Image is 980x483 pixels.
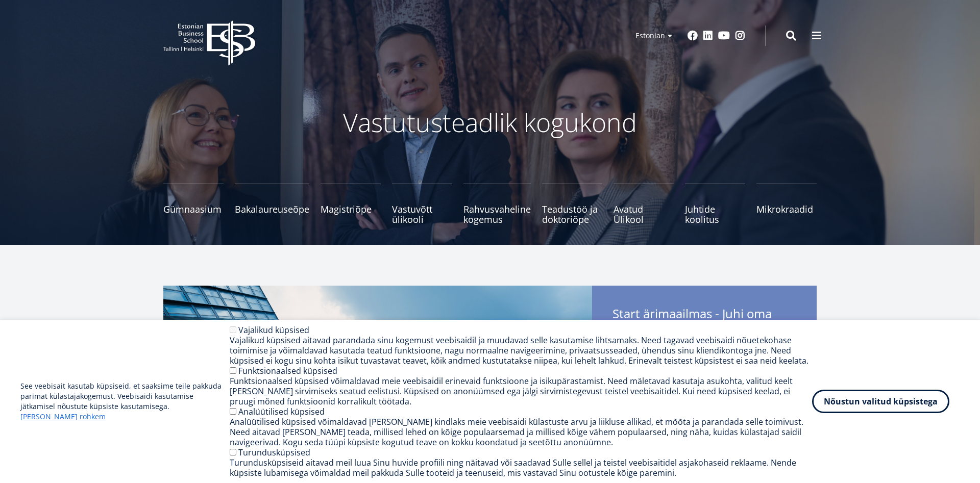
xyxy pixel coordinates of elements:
[614,184,674,224] a: Avatud Ülikool
[463,184,531,224] a: Rahvusvaheline kogemus
[230,417,812,447] div: Analüütilised küpsised võimaldavad [PERSON_NAME] kindlaks meie veebisaidi külastuste arvu ja liik...
[756,204,817,214] span: Mikrokraadid
[612,306,796,340] span: Start ärimaailmas - Juhi oma
[235,204,309,214] span: Bakalaureuseõpe
[718,31,730,41] a: Youtube
[392,204,452,224] span: Vastuvõtt ülikooli
[756,184,817,224] a: Mikrokraadid
[230,335,812,366] div: Vajalikud küpsised aitavad parandada sinu kogemust veebisaidil ja muudavad selle kasutamise lihts...
[735,31,745,41] a: Instagram
[238,447,310,458] label: Turundusküpsised
[703,31,713,41] a: Linkedin
[163,184,224,224] a: Gümnaasium
[230,457,812,478] div: Turundusküpsiseid aitavad meil luua Sinu huvide profiili ning näitavad või saadavad Sulle sellel ...
[688,31,698,41] a: Facebook
[321,184,381,224] a: Magistriõpe
[685,204,745,224] span: Juhtide koolitus
[542,204,602,224] span: Teadustöö ja doktoriõpe
[542,184,602,224] a: Teadustöö ja doktoriõpe
[20,381,230,422] p: See veebisait kasutab küpsiseid, et saaksime teile pakkuda parimat külastajakogemust. Veebisaidi ...
[238,324,309,336] label: Vajalikud küpsised
[463,204,531,224] span: Rahvusvaheline kogemus
[812,390,949,413] button: Nõustun valitud küpsistega
[163,204,224,214] span: Gümnaasium
[614,204,674,224] span: Avatud Ülikool
[230,376,812,406] div: Funktsionaalsed küpsised võimaldavad meie veebisaidil erinevaid funktsioone ja isikupärastamist. ...
[219,107,761,138] p: Vastutusteadlik kogukond
[235,184,309,224] a: Bakalaureuseõpe
[321,204,381,214] span: Magistriõpe
[20,412,106,422] a: [PERSON_NAME] rohkem
[238,365,337,376] label: Funktsionaalsed küpsised
[685,184,745,224] a: Juhtide koolitus
[392,184,452,224] a: Vastuvõtt ülikooli
[163,286,592,479] img: Start arimaailmas
[238,406,325,417] label: Analüütilised küpsised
